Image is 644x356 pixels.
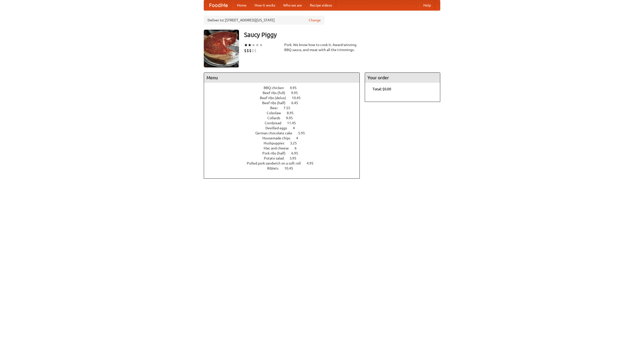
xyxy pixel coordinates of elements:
li: $ [254,48,257,53]
span: BBQ chicken [264,86,289,90]
span: 3.95 [290,156,301,160]
span: Potato salad [264,156,289,160]
a: Housemade chips 4 [262,136,307,140]
span: 10.45 [284,166,298,170]
img: angular.jpg [204,30,239,67]
a: How it works [251,0,279,10]
span: 11.45 [287,121,301,125]
span: Beef ribs (full) [263,91,290,95]
span: 7.55 [284,106,295,110]
li: ★ [259,42,263,48]
a: Beer 7.55 [270,106,300,110]
span: 9.95 [286,116,298,120]
li: $ [252,48,254,53]
li: ★ [252,42,255,48]
span: 4.95 [290,86,302,90]
span: Hushpuppies [264,141,289,145]
a: Riblets 10.45 [267,166,302,170]
a: Beef ribs (full) 9.95 [263,91,307,95]
b: Total: $0.00 [373,87,391,91]
span: 9.95 [291,91,303,95]
a: Pulled pork sandwich on a soft roll 4.95 [247,161,323,165]
span: Housemade chips [262,136,295,140]
a: Change [309,18,321,23]
a: Beef ribs (delux) 10.45 [260,96,310,100]
a: Devilled eggs 4 [265,126,304,130]
a: BBQ chicken 4.95 [264,86,306,90]
span: Collards [267,116,285,120]
div: Pork. We know how to cook it. Award-winning BBQ sauce, and meat with all the trimmings. [284,42,360,52]
a: German chocolate cake 5.95 [255,131,314,135]
span: German chocolate cake [255,131,297,135]
span: Devilled eggs [265,126,292,130]
span: 8.95 [287,111,299,115]
a: FoodMe [204,0,233,10]
span: 6.95 [291,151,303,155]
span: 6 [295,146,302,150]
span: 6.45 [291,101,303,105]
span: 4 [293,126,300,130]
a: Cornbread 11.45 [265,121,305,125]
span: Beer [270,106,283,110]
span: Beef ribs (delux) [260,96,291,100]
a: Mac and cheese 6 [264,146,306,150]
a: Recipe videos [306,0,336,10]
li: $ [244,48,247,53]
span: 5.95 [298,131,310,135]
li: ★ [244,42,248,48]
span: 4.95 [307,161,318,165]
li: ★ [255,42,259,48]
span: Mac and cheese [264,146,294,150]
a: Collards 9.95 [267,116,302,120]
span: 3.25 [290,141,302,145]
a: Coleslaw 8.95 [267,111,303,115]
li: $ [249,48,252,53]
span: Beef ribs (half) [262,101,291,105]
h4: Your order [365,73,440,83]
a: Home [233,0,251,10]
h4: Menu [204,73,359,83]
span: Pork ribs (half) [262,151,291,155]
li: ★ [248,42,252,48]
span: Riblets [267,166,284,170]
a: Help [419,0,435,10]
a: Potato salad 3.95 [264,156,306,160]
h3: Saucy Piggy [244,30,440,40]
span: Coleslaw [267,111,286,115]
span: Cornbread [265,121,286,125]
div: Deliver to: [STREET_ADDRESS][US_STATE] [204,16,325,25]
a: Pork ribs (half) 6.95 [262,151,307,155]
a: Who we are [279,0,306,10]
li: $ [247,48,249,53]
span: 10.45 [292,96,306,100]
a: Hushpuppies 3.25 [264,141,306,145]
span: Pulled pork sandwich on a soft roll [247,161,306,165]
a: Beef ribs (half) 6.45 [262,101,307,105]
span: 4 [296,136,303,140]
